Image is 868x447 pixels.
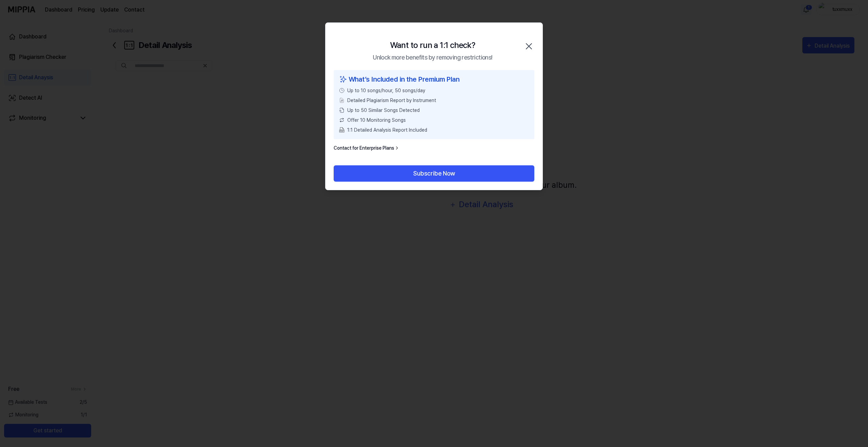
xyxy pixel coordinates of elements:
[373,53,492,62] div: Unlock more benefits by removing restrictions!
[339,74,347,84] img: sparkles icon
[390,39,475,51] div: Want to run a 1:1 check?
[339,98,345,103] img: File Select
[347,107,420,114] span: Up to 50 Similar Songs Detected
[347,117,406,124] span: Offer 10 Monitoring Songs
[347,87,425,94] span: Up to 10 songs/hour, 50 songs/day
[339,74,529,84] div: What’s Included in the Premium Plan
[334,165,534,182] button: Subscribe Now
[347,97,436,104] span: Detailed Plagiarism Report by Instrument
[347,127,427,134] span: 1:1 Detailed Analysis Report Included
[334,145,400,152] a: Contact for Enterprise Plans
[339,127,345,133] img: PDF Download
